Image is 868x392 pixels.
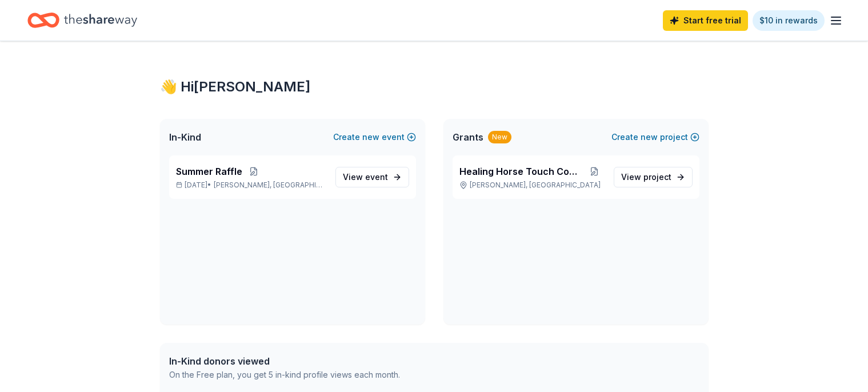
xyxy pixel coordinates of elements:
[453,130,483,144] span: Grants
[176,181,326,190] p: [DATE] •
[214,181,326,190] span: [PERSON_NAME], [GEOGRAPHIC_DATA]
[176,165,242,178] span: Summer Raffle
[753,10,825,31] a: $10 in rewards
[641,130,658,144] span: new
[169,354,400,368] div: In-Kind donors viewed
[663,10,748,31] a: Start free trial
[459,165,584,178] span: Healing Horse Touch Company
[621,170,671,184] span: View
[459,181,605,190] p: [PERSON_NAME], [GEOGRAPHIC_DATA]
[611,130,699,144] button: Createnewproject
[333,130,416,144] button: Createnewevent
[169,368,400,382] div: On the Free plan, you get 5 in-kind profile views each month.
[362,130,379,144] span: new
[365,172,388,182] span: event
[343,170,388,184] span: View
[169,130,201,144] span: In-Kind
[335,167,409,187] a: View event
[643,172,671,182] span: project
[27,7,137,34] a: Home
[160,78,709,96] div: 👋 Hi [PERSON_NAME]
[614,167,693,187] a: View project
[488,131,511,143] div: New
